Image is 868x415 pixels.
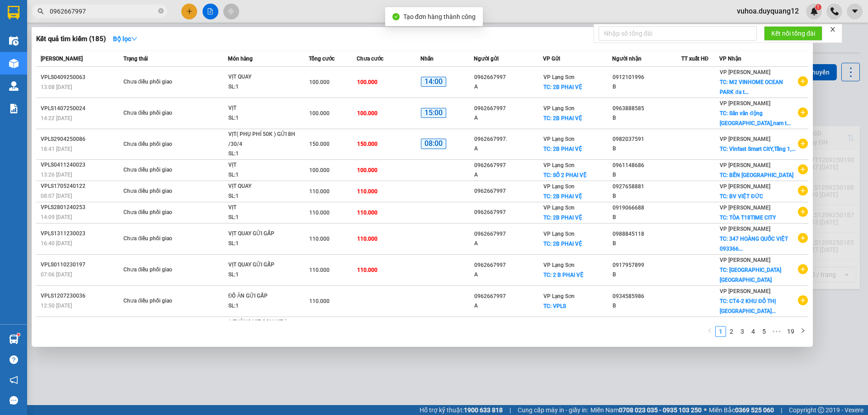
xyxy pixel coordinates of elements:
[50,6,156,16] input: Tìm tên, số ĐT hoặc mã đơn
[720,226,770,232] span: VP [PERSON_NAME]
[123,234,191,244] div: Chưa điều phối giao
[720,257,770,263] span: VP [PERSON_NAME]
[798,107,808,117] span: plus-circle
[771,28,815,38] span: Kết nối tổng đài
[798,76,808,86] span: plus-circle
[474,239,542,248] div: A
[613,104,681,113] div: 0963888585
[421,108,446,118] span: 15:00
[41,182,121,191] div: VPLS1705240122
[228,160,296,170] div: VỊT
[719,56,741,62] span: VP Nhận
[720,110,791,126] span: TC: Sân vân động [GEOGRAPHIC_DATA],nam t...
[474,144,542,154] div: A
[543,214,582,221] span: TC: 2B PHAI VỆ
[720,162,770,168] span: VP [PERSON_NAME]
[228,56,253,62] span: Món hàng
[123,165,191,175] div: Chưa điều phối giao
[123,77,191,87] div: Chưa điều phối giao
[720,100,770,107] span: VP [PERSON_NAME]
[720,205,770,211] span: VP [PERSON_NAME]
[613,113,681,123] div: B
[704,326,715,337] button: left
[474,161,542,170] div: 0962667997
[9,104,19,113] img: solution-icon
[726,326,736,336] a: 2
[543,293,575,299] span: VP Lạng Sơn
[228,229,296,239] div: VỊT QUAY GỬI GẤP
[41,193,72,199] span: 08:07 [DATE]
[543,241,582,247] span: TC: 2B PHAI VỆ
[357,267,377,273] span: 110.000
[748,326,759,337] li: 4
[228,103,296,113] div: VỊT
[41,260,121,270] div: VPLS0110230197
[9,396,18,405] span: message
[543,56,560,62] span: VP Gửi
[357,79,377,85] span: 100.000
[474,208,542,217] div: 0962667997
[800,328,806,333] span: right
[474,82,542,92] div: A
[613,270,681,280] div: B
[474,301,542,311] div: A
[759,326,769,336] a: 5
[41,303,72,309] span: 12:50 [DATE]
[737,326,747,336] a: 3
[309,141,330,147] span: 150.000
[748,326,758,336] a: 4
[613,261,681,270] div: 0917957899
[543,105,575,112] span: VP Lạng Sơn
[309,79,330,85] span: 100.000
[764,26,822,41] button: Kết nối tổng đài
[707,328,712,333] span: left
[720,136,770,142] span: VP [PERSON_NAME]
[9,59,19,68] img: warehouse-icon
[798,139,808,149] span: plus-circle
[720,146,796,152] span: TC: Vinfast Smart CitY,Tầng 1,...
[474,104,542,113] div: 0962667997
[798,264,808,274] span: plus-circle
[704,326,715,337] li: Previous Page
[41,240,72,247] span: 16:40 [DATE]
[123,187,191,196] div: Chưa điều phối giao
[613,213,681,222] div: B
[543,74,575,80] span: VP Lạng Sơn
[106,32,145,46] button: Bộ lọcdown
[759,326,769,337] li: 5
[9,355,18,364] span: question-circle
[41,271,72,278] span: 07:06 [DATE]
[543,84,582,90] span: TC: 2B PHAI VỆ
[420,56,434,62] span: Nhãn
[309,167,330,173] span: 100.000
[474,170,542,180] div: A
[720,183,770,190] span: VP [PERSON_NAME]
[123,296,191,306] div: Chưa điều phối giao
[474,270,542,280] div: A
[131,36,137,42] span: down
[357,56,383,62] span: Chưa cước
[474,56,499,62] span: Người gửi
[41,214,72,220] span: 14:09 [DATE]
[720,267,781,283] span: TC: [GEOGRAPHIC_DATA] [GEOGRAPHIC_DATA]
[41,172,72,178] span: 13:26 [DATE]
[613,203,681,213] div: 0919066688
[543,162,575,168] span: VP Lạng Sơn
[228,191,296,201] div: SL: 1
[613,191,681,201] div: B
[720,193,763,200] span: TC: BV VIỆT ĐỨC
[228,301,296,311] div: SL: 1
[357,210,377,216] span: 110.000
[474,261,542,270] div: 0962667997
[357,141,377,147] span: 150.000
[9,335,19,344] img: warehouse-icon
[123,108,191,118] div: Chưa điều phối giao
[613,73,681,82] div: 0912101996
[830,26,836,33] span: close
[8,6,19,19] img: logo-vxr
[158,8,164,14] span: close-circle
[612,56,642,62] span: Người nhận
[474,135,542,144] div: 0962667997.
[357,188,377,195] span: 110.000
[769,326,784,337] li: Next 5 Pages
